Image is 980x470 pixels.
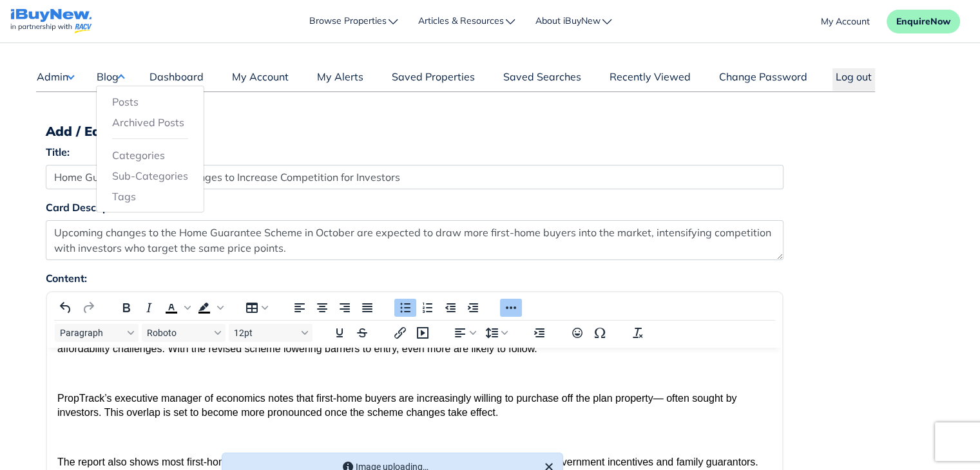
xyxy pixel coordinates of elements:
[10,339,701,364] strong: ongoing confidence in property as a wealth-building asset
[112,94,188,109] a: Posts
[182,299,193,317] button: Text color menu
[142,324,226,342] button: Font Roboto
[46,146,70,158] strong: Title:
[46,272,87,285] strong: Content:
[528,324,550,342] button: Increase indent
[311,299,333,317] button: Align center
[930,15,950,27] span: Now
[716,69,811,91] a: Change Password
[356,299,378,317] button: Justify
[10,171,725,185] p: For investors, this could mean:
[55,324,139,342] button: Block Paragraph
[462,299,484,317] button: Increase indent
[389,69,478,91] a: Saved Properties
[77,299,99,317] button: Redo
[10,6,92,37] a: navigations
[242,299,273,317] button: Table
[417,299,439,317] button: Numbered list
[234,328,297,338] span: 12pt
[500,69,584,91] a: Saved Searches
[10,44,725,73] p: PropTrack’s executive manager of economics notes that first-home buyers are increasingly willing ...
[112,115,188,130] a: Archived Posts
[314,69,367,91] a: My Alerts
[112,189,188,204] a: Tags
[36,236,178,247] strong: Reduced availability of stock
[450,324,481,342] button: Alignment left
[36,274,725,303] p: , supporting long-term capital growth prospects.
[112,147,188,163] a: Categories
[193,299,215,317] button: Background color Black
[229,69,292,91] a: My Account
[412,324,434,342] button: Insert/edit media
[334,299,356,317] button: Align right
[481,324,512,342] button: Line height
[389,324,411,342] button: Insert/edit link
[351,324,373,342] button: Strikethrough
[10,418,704,429] strong: Now is the time to move with confidence. to discuss your investment strategy and secure your next...
[821,15,870,28] a: account
[627,324,649,342] button: Clear formatting
[566,324,588,342] button: Emojis
[138,299,160,317] button: Italic
[115,299,137,317] button: Bold
[96,68,124,85] button: Blog
[500,299,522,317] button: Reveal or hide additional toolbar items
[146,69,207,91] a: Dashboard
[329,324,351,342] button: Underline
[212,418,266,429] a: Book a call
[36,68,74,85] button: Admin
[439,299,461,317] button: Decrease indent
[10,338,725,381] p: While tighter margins may present challenges in the short term, the influx of new buyers signals ...
[60,328,123,338] span: Paragraph
[36,196,725,225] p: in the sub-$750,000 bracket.
[46,201,130,214] strong: Card Description:
[36,197,219,208] strong: Increased upward pressure on prices
[832,68,875,91] button: Log out
[160,299,182,317] button: Text color Black
[606,69,694,91] a: Recently Viewed
[46,123,935,139] h3: Add / Edit Posts:
[36,276,160,287] strong: Stronger demand signals
[887,10,960,33] button: EnquireNow
[10,9,92,34] img: logo
[10,108,725,136] p: The report also shows most first-home buyers are purchasing with less than a 20% deposit, often r...
[589,324,611,342] button: Special character
[36,235,725,264] p: as first-home buyers compete for the same properties.
[46,165,783,189] input: 255 characters maximum
[229,324,312,342] button: Font size 12pt
[289,299,311,317] button: Align left
[215,299,226,317] button: Background color menu
[55,299,77,317] button: Undo
[112,168,188,183] a: Sub-Categories
[147,328,210,338] span: Roboto
[394,299,416,317] button: Bullet list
